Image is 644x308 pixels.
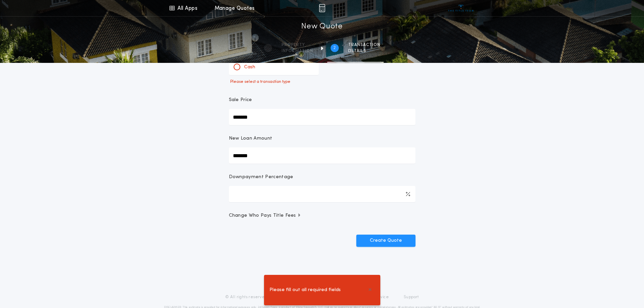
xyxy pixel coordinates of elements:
[244,64,255,71] p: Cash
[229,147,415,164] input: New Loan Amount
[448,5,474,11] img: vs-icon
[348,48,380,54] span: details
[348,42,380,48] span: Transaction
[229,97,252,103] p: Sale Price
[282,42,313,48] span: Property
[333,45,336,51] h2: 2
[229,109,415,125] input: Sale Price
[229,212,302,219] span: Change Who Pays Title Fees
[229,135,272,142] p: New Loan Amount
[229,174,293,181] p: Downpayment Percentage
[282,48,313,54] span: information
[269,286,341,294] span: Please fill out all required fields
[301,21,342,32] h1: New Quote
[356,235,415,247] button: Create Quote
[229,186,415,202] input: Downpayment Percentage
[229,79,415,85] p: Please select a transaction type
[319,4,325,12] img: img
[229,212,415,219] button: Change Who Pays Title Fees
